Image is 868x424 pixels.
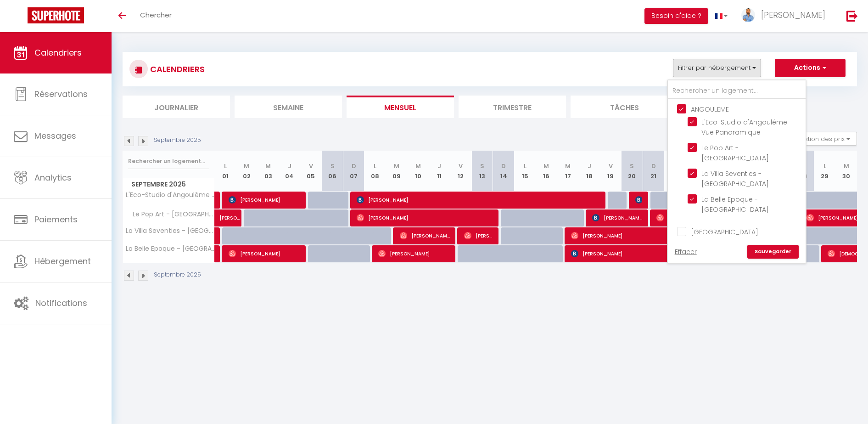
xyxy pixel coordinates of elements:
span: Paiements [34,214,78,225]
abbr: L [524,162,526,170]
span: [PERSON_NAME] [571,227,686,244]
th: 21 [643,151,664,192]
span: [PERSON_NAME] [571,245,708,262]
h3: CALENDRIERS [148,59,205,79]
img: logout [846,10,858,22]
span: [PERSON_NAME] [761,9,825,21]
span: [PERSON_NAME] [229,245,301,262]
abbr: M [415,162,421,170]
a: Sauvegarder [747,245,799,259]
th: 10 [407,151,429,192]
th: 13 [471,151,493,192]
span: Calendriers [34,47,82,58]
span: La Belle Epoque - [GEOGRAPHIC_DATA] [124,245,216,252]
span: Analytics [34,172,72,183]
abbr: D [352,162,356,170]
button: Gestion des prix [789,132,857,146]
abbr: V [609,162,613,170]
th: 11 [429,151,450,192]
span: Le Pop Art - [GEOGRAPHIC_DATA] [124,209,216,220]
abbr: M [565,162,571,170]
span: Septembre 2025 [123,178,214,191]
th: 30 [835,151,857,192]
li: Mensuel [347,96,454,118]
span: [PERSON_NAME] [656,209,728,226]
abbr: M [265,162,271,170]
th: 01 [215,151,236,192]
abbr: M [394,162,399,170]
abbr: D [501,162,506,170]
span: Hébergement [34,255,91,267]
abbr: D [651,162,656,170]
li: Trimestre [459,96,566,118]
th: 15 [514,151,536,192]
span: La Villa Seventies - [GEOGRAPHIC_DATA] [701,169,769,188]
span: Le Pop Art - [GEOGRAPHIC_DATA] [701,143,769,163]
span: [PERSON_NAME] [464,227,493,244]
th: 18 [578,151,600,192]
span: [PERSON_NAME] [378,245,450,262]
th: 12 [450,151,472,192]
abbr: J [588,162,591,170]
th: 17 [557,151,579,192]
span: La Belle Epoque - [GEOGRAPHIC_DATA] [701,195,769,214]
th: 03 [258,151,279,192]
th: 06 [322,151,343,192]
abbr: M [844,162,849,170]
span: Messages [34,130,76,141]
abbr: L [823,162,826,170]
th: 07 [343,151,364,192]
button: Actions [775,59,846,77]
span: Notifications [35,297,87,309]
abbr: M [543,162,549,170]
abbr: J [437,162,441,170]
button: Besoin d'aide ? [644,8,708,24]
th: 09 [386,151,408,192]
abbr: S [630,162,634,170]
abbr: S [480,162,484,170]
abbr: V [309,162,313,170]
th: 08 [364,151,386,192]
img: Super Booking [28,7,84,23]
img: ... [741,8,755,22]
span: [PERSON_NAME] [219,204,241,222]
button: Filtrer par hébergement [673,59,761,77]
li: Semaine [235,96,342,118]
span: [PERSON_NAME] [357,191,601,209]
li: Journalier [123,96,230,118]
abbr: L [224,162,227,170]
span: [PERSON_NAME] [229,191,301,209]
span: [PERSON_NAME] [635,191,643,209]
a: [PERSON_NAME] [215,209,236,227]
li: Tâches [571,96,678,118]
p: Septembre 2025 [154,136,201,145]
span: [PERSON_NAME] [357,209,493,226]
th: 02 [236,151,258,192]
span: Chercher [140,10,172,20]
abbr: J [288,162,291,170]
span: Réservations [34,88,88,100]
span: L'Eco-Studio d'Angoulême - Vue Panoramique [124,192,216,198]
th: 16 [536,151,557,192]
span: La Villa Seventies - [GEOGRAPHIC_DATA] [124,227,216,234]
th: 19 [600,151,622,192]
th: 14 [493,151,515,192]
abbr: L [374,162,376,170]
div: Filtrer par hébergement [667,79,806,264]
input: Rechercher un logement... [668,83,806,99]
abbr: V [459,162,463,170]
span: L'Eco-Studio d'Angoulême - Vue Panoramique [701,118,792,137]
th: 04 [279,151,300,192]
th: 20 [622,151,643,192]
th: 22 [664,151,686,192]
a: Effacer [675,247,697,257]
input: Rechercher un logement... [128,153,209,170]
p: Septembre 2025 [154,271,201,279]
abbr: M [244,162,249,170]
span: [PERSON_NAME] [400,227,450,244]
th: 29 [814,151,835,192]
abbr: S [330,162,335,170]
span: [PERSON_NAME] [592,209,643,226]
th: 05 [300,151,322,192]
